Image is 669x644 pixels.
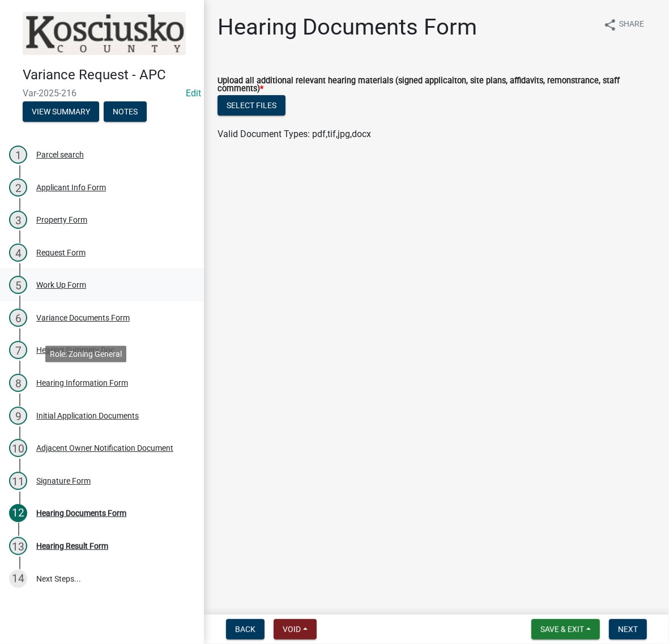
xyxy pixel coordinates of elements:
[36,477,91,485] div: Signature Form
[36,216,87,224] div: Property Form
[9,178,27,197] div: 2
[9,146,27,164] div: 1
[186,88,201,99] wm-modal-confirm: Edit Application Number
[36,184,106,191] div: Applicant Info Form
[9,244,27,262] div: 4
[218,14,477,41] h1: Hearing Documents Form
[594,14,653,36] button: shareShare
[36,346,114,354] div: Hearing Summery Doc
[9,211,27,229] div: 3
[9,570,27,588] div: 14
[23,67,195,83] h4: Variance Request - APC
[104,108,147,117] wm-modal-confirm: Notes
[9,504,27,522] div: 12
[9,374,27,392] div: 8
[274,619,317,639] button: Void
[618,625,638,634] span: Next
[619,18,644,32] span: Share
[36,151,84,159] div: Parcel search
[36,542,108,550] div: Hearing Result Form
[36,379,128,387] div: Hearing Information Form
[36,444,173,452] div: Adjacent Owner Notification Document
[186,88,201,99] a: Edit
[36,249,86,257] div: Request Form
[609,619,647,639] button: Next
[36,314,130,322] div: Variance Documents Form
[540,625,584,634] span: Save & Exit
[218,95,286,116] button: Select files
[23,101,99,122] button: View Summary
[9,276,27,294] div: 5
[23,108,99,117] wm-modal-confirm: Summary
[36,281,86,289] div: Work Up Form
[9,472,27,490] div: 11
[603,18,617,32] i: share
[104,101,147,122] button: Notes
[9,309,27,327] div: 6
[9,439,27,457] div: 10
[23,12,186,55] img: Kosciusko County, Indiana
[9,537,27,555] div: 13
[218,77,655,93] label: Upload all additional relevant hearing materials (signed applicaiton, site plans, affidavits, rem...
[235,625,255,634] span: Back
[218,129,371,139] span: Valid Document Types: pdf,tif,jpg,docx
[23,88,181,99] span: Var-2025-216
[9,407,27,425] div: 9
[283,625,301,634] span: Void
[9,341,27,359] div: 7
[36,412,139,420] div: Initial Application Documents
[226,619,265,639] button: Back
[531,619,600,639] button: Save & Exit
[36,509,126,517] div: Hearing Documents Form
[45,346,126,362] div: Role: Zoning General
